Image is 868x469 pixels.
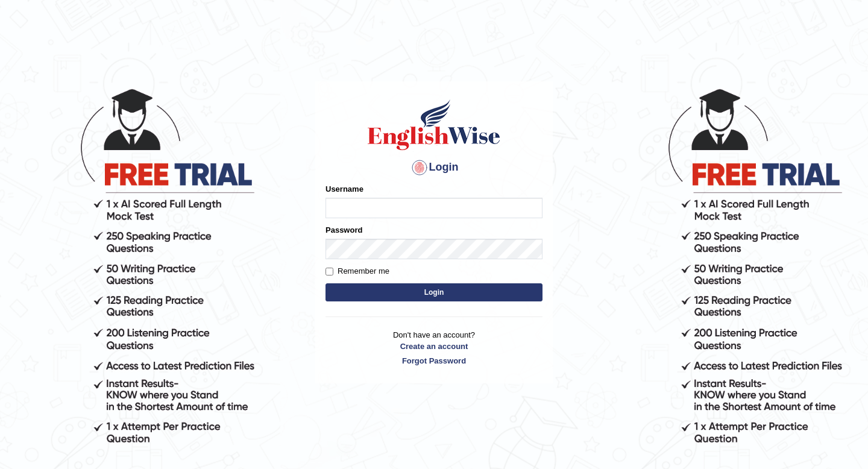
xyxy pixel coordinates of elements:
button: Login [325,283,542,301]
label: Username [325,183,363,195]
p: Don't have an account? [325,329,542,367]
a: Create an account [325,341,542,352]
h4: Login [325,158,542,177]
img: Logo of English Wise sign in for intelligent practice with AI [365,98,503,152]
label: Password [325,224,362,236]
label: Remember me [325,265,389,277]
input: Remember me [325,268,333,275]
a: Forgot Password [325,355,542,367]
